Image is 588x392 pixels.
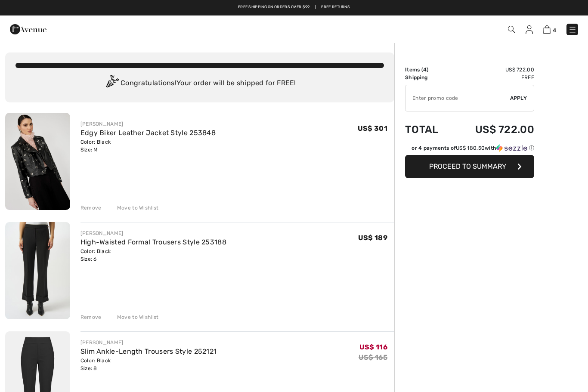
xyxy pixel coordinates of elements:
[80,313,102,321] div: Remove
[543,25,551,34] img: Shopping Bag
[80,129,216,137] a: Edgy Biker Leather Jacket Style 253848
[80,339,217,346] div: [PERSON_NAME]
[358,234,387,242] span: US$ 189
[412,144,534,152] div: or 4 payments of with
[405,74,452,81] td: Shipping
[456,145,485,151] span: US$ 180.50
[5,113,70,210] img: Edgy Biker Leather Jacket Style 253848
[452,66,534,74] td: US$ 722.00
[405,155,534,178] button: Proceed to Summary
[510,94,527,102] span: Apply
[5,222,70,319] img: High-Waisted Formal Trousers Style 253188
[80,229,226,237] div: [PERSON_NAME]
[358,124,387,133] span: US$ 301
[405,115,452,144] td: Total
[10,25,46,33] a: 1ère Avenue
[80,347,217,355] a: Slim Ankle-Length Trousers Style 252121
[568,25,577,34] img: Menu
[429,162,506,170] span: Proceed to Summary
[543,24,556,34] a: 4
[405,85,510,111] input: Promo code
[103,75,121,92] img: Congratulation2.svg
[452,74,534,81] td: Free
[110,313,159,321] div: Move to Wishlist
[405,144,534,155] div: or 4 payments ofUS$ 180.50withSezzle Click to learn more about Sezzle
[423,67,427,73] span: 4
[496,144,527,152] img: Sezzle
[238,4,310,10] a: Free shipping on orders over $99
[10,21,46,38] img: 1ère Avenue
[359,353,387,361] s: US$ 165
[110,204,159,212] div: Move to Wishlist
[80,247,226,263] div: Color: Black Size: 6
[526,25,533,34] img: My Info
[15,75,384,92] div: Congratulations! Your order will be shipped for FREE!
[80,204,102,212] div: Remove
[321,4,350,10] a: Free Returns
[359,343,387,351] span: US$ 116
[405,66,452,74] td: Items ( )
[315,4,316,10] span: |
[80,357,217,372] div: Color: Black Size: 8
[80,238,226,246] a: High-Waisted Formal Trousers Style 253188
[508,26,515,33] img: Search
[80,120,216,128] div: [PERSON_NAME]
[553,27,556,34] span: 4
[80,138,216,154] div: Color: Black Size: M
[452,115,534,144] td: US$ 722.00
